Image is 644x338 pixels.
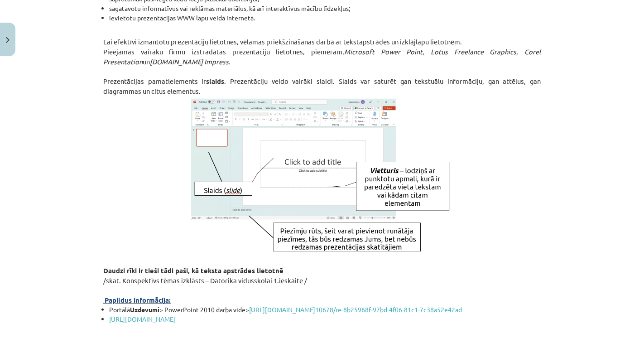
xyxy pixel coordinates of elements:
li: ievietotu prezentācijas WWW lapu veidā internetā. [109,13,541,23]
span: Daudzi rīki ir tieši tādi paši, kā teksta apstrādes lietotnē [103,266,284,275]
span: Prezentācijas pamatlelements ir . Prezentāciju veido vairāki slaidi. Slaids var saturēt gan tekst... [103,77,541,95]
li: Portālā > PowerPoint 2010 darba vide> [109,305,541,314]
li: sagatavotu informatīvus vai reklāmas materiālus, kā arī interaktīvus mācību līdzekļus; [109,4,541,13]
a: [URL][DOMAIN_NAME] [109,315,175,323]
a: [URL][DOMAIN_NAME] [249,305,315,314]
a: 10678/re-8b25968f-97bd-4f06-81c1-7c38a52e42ad [315,305,462,314]
span: Lai efektīvi izmantotu prezentāciju lietotnes, vēlamas priekšzināšanas darbā ar tekstapstrādes un... [103,37,462,46]
span: Pieejamas vairāku firmu izstrādātās prezentāciju lietotnes, piemēram, un . [103,47,541,66]
b: slaids [206,77,224,86]
span: /skat. Konspektīvs tēmas izklāsts – Datorika vidusskolai 1.ieskaite / [103,276,307,285]
img: Attēls, kurā ir teksts, ekrānuzņēmums, diagramma, fonts Apraksts ģenerēts automātiski [190,96,454,256]
span: Papildus informācija: [105,295,171,304]
strong: Uzdevumi [130,305,159,314]
img: icon-close-lesson-0947bae3869378f0d4975bcd49f059093ad1ed9edebbc8119c70593378902aed.svg [6,37,10,43]
i: [DOMAIN_NAME] Impress [150,57,229,66]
